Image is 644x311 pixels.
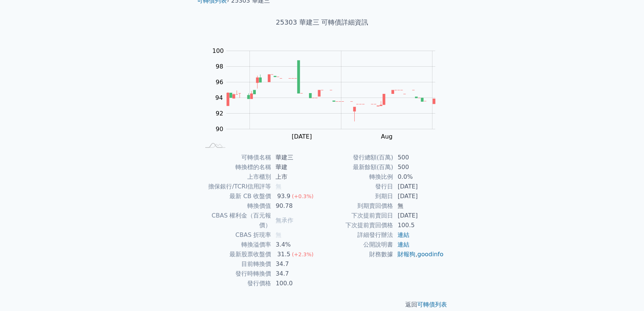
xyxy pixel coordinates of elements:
td: 擔保銀行/TCRI信用評等 [200,182,271,191]
td: 3.4% [271,240,322,250]
td: 最新餘額(百萬) [322,162,393,172]
td: 華建 [271,162,322,172]
g: Chart [208,47,446,140]
td: 發行時轉換價 [200,269,271,279]
span: 無承作 [276,217,293,224]
td: 到期賣回價格 [322,201,393,211]
td: [DATE] [393,182,444,191]
tspan: 92 [216,110,223,117]
td: 100.5 [393,220,444,230]
td: 上市櫃別 [200,172,271,182]
tspan: [DATE] [292,133,312,140]
tspan: 100 [212,47,224,54]
td: 到期日 [322,191,393,201]
a: 連結 [397,241,409,248]
tspan: 96 [216,79,223,86]
td: 最新股票收盤價 [200,250,271,259]
td: 最新 CB 收盤價 [200,191,271,201]
td: 華建三 [271,153,322,162]
td: 轉換溢價率 [200,240,271,250]
span: 無 [276,183,281,190]
td: 無 [393,201,444,211]
td: 發行總額(百萬) [322,153,393,162]
div: 93.9 [276,191,292,201]
a: 連結 [397,231,409,238]
td: 90.78 [271,201,322,211]
td: 500 [393,153,444,162]
td: 詳細發行辦法 [322,230,393,240]
td: CBAS 折現率 [200,230,271,240]
h1: 25303 華建三 可轉債詳細資訊 [191,17,453,28]
a: 可轉債列表 [417,301,447,308]
td: 轉換價值 [200,201,271,211]
p: 返回 [191,300,453,309]
td: 0.0% [393,172,444,182]
td: [DATE] [393,211,444,220]
td: 下次提前賣回日 [322,211,393,220]
tspan: 90 [216,126,223,133]
td: , [393,250,444,259]
td: 34.7 [271,269,322,279]
td: 上市 [271,172,322,182]
td: 下次提前賣回價格 [322,220,393,230]
td: CBAS 權利金（百元報價） [200,211,271,230]
td: 公開說明書 [322,240,393,250]
div: 31.5 [276,250,292,259]
tspan: Aug [381,133,392,140]
span: (+2.3%) [292,251,313,257]
td: 財務數據 [322,250,393,259]
a: 財報狗 [397,251,415,258]
td: 目前轉換價 [200,259,271,269]
td: [DATE] [393,191,444,201]
td: 34.7 [271,259,322,269]
tspan: 98 [216,63,223,70]
tspan: 94 [215,94,223,101]
td: 發行日 [322,182,393,191]
td: 轉換比例 [322,172,393,182]
td: 500 [393,162,444,172]
td: 100.0 [271,279,322,288]
a: goodinfo [417,251,443,258]
span: (+0.3%) [292,193,313,199]
span: 無 [276,231,281,238]
td: 轉換標的名稱 [200,162,271,172]
td: 發行價格 [200,279,271,288]
td: 可轉債名稱 [200,153,271,162]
